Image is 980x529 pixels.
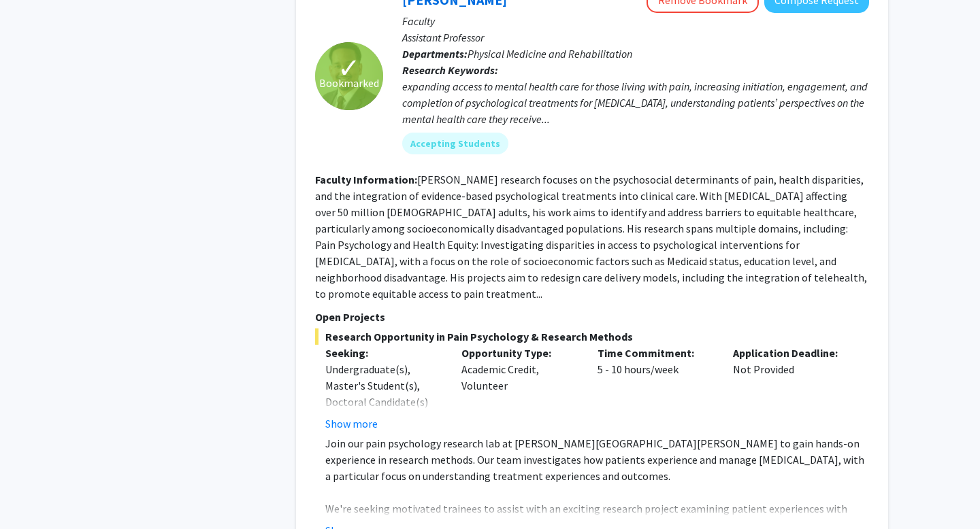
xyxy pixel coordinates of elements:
[402,133,508,154] mat-chip: Accepting Students
[402,13,869,29] p: Faculty
[402,29,869,46] p: Assistant Professor
[402,63,498,77] b: Research Keywords:
[402,78,869,127] div: expanding access to mental health care for those living with pain, increasing initiation, engagem...
[338,61,361,75] span: ✓
[325,361,441,524] div: Undergraduate(s), Master's Student(s), Doctoral Candidate(s) (PhD, MD, DMD, PharmD, etc.), Postdo...
[723,345,859,432] div: Not Provided
[325,415,378,432] button: Show more
[461,345,577,361] p: Opportunity Type:
[319,75,379,91] span: Bookmarked
[325,345,441,361] p: Seeking:
[733,345,849,361] p: Application Deadline:
[315,173,417,186] b: Faculty Information:
[10,468,58,519] iframe: Chat
[315,173,867,301] fg-read-more: [PERSON_NAME] research focuses on the psychosocial determinants of pain, health disparities, and ...
[468,47,632,61] span: Physical Medicine and Rehabilitation
[315,309,869,325] p: Open Projects
[451,345,587,432] div: Academic Credit, Volunteer
[315,328,869,345] span: Research Opportunity in Pain Psychology & Research Methods
[598,345,713,361] p: Time Commitment:
[587,345,723,432] div: 5 - 10 hours/week
[325,435,869,484] p: Join our pain psychology research lab at [PERSON_NAME][GEOGRAPHIC_DATA][PERSON_NAME] to gain hand...
[402,47,468,61] b: Departments:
